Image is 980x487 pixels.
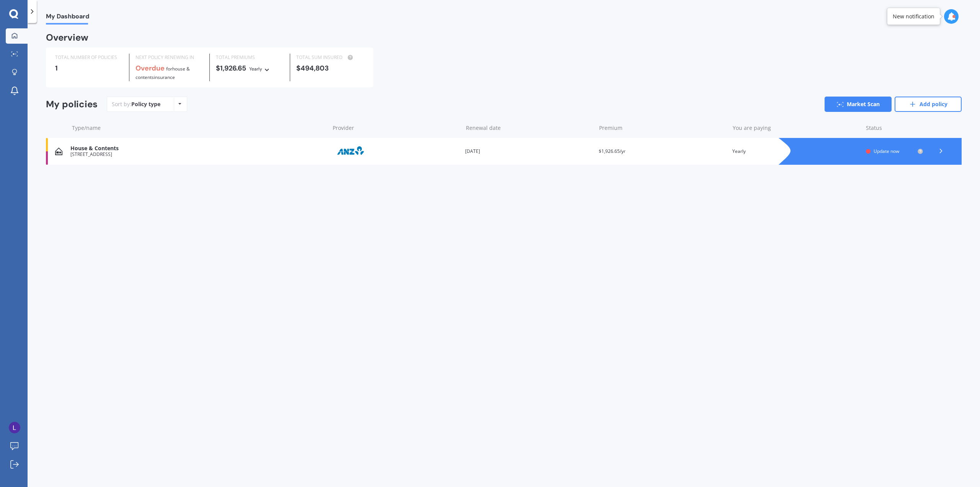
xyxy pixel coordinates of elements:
span: $1,926.65/yr [599,148,626,154]
img: ANZ [332,144,370,159]
div: $1,926.65 [216,64,284,73]
div: Status [866,124,923,132]
a: Add policy [895,97,962,112]
div: [STREET_ADDRESS] [70,152,325,157]
div: Provider [333,124,460,132]
div: Policy type [131,100,160,108]
b: Overdue [136,64,165,73]
div: Yearly [732,148,860,155]
div: Yearly [249,65,262,73]
div: TOTAL SUM INSURED [296,54,364,61]
div: 1 [55,64,123,72]
div: Premium [599,124,726,132]
div: NEXT POLICY RENEWING IN [136,54,203,61]
div: $494,803 [296,64,364,72]
span: My Dashboard [46,13,89,23]
div: Type/name [72,124,327,132]
div: [DATE] [465,148,593,155]
div: New notification [893,13,934,20]
div: House & Contents [70,145,325,152]
div: TOTAL PREMIUMS [216,54,284,61]
div: TOTAL NUMBER OF POLICIES [55,54,123,61]
img: ACg8ocIl7XDfrivtUszt5HzhAr3oIz4PdzdIub-0Hyk31NBK4pcmNg=s96-c [9,422,20,433]
div: My policies [46,99,98,110]
div: You are paying [733,124,860,132]
span: Update now [874,148,899,154]
img: House & Contents [55,148,62,155]
div: Renewal date [466,124,593,132]
div: Overview [46,34,88,41]
a: Market Scan [825,97,892,112]
div: Sort by: [112,100,160,108]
